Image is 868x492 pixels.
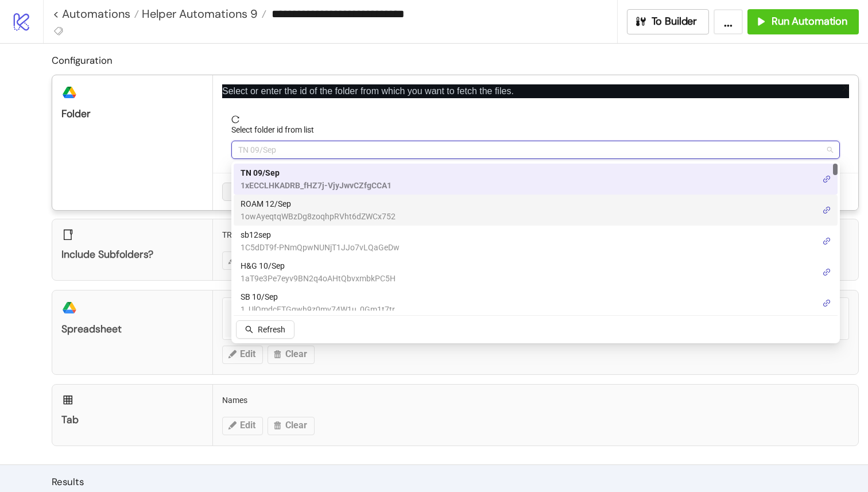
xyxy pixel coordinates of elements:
button: ... [714,9,743,34]
a: link [823,204,831,216]
a: link [823,173,831,185]
a: link [823,297,831,309]
span: link [823,237,831,245]
span: Helper Automations 9 [139,6,258,21]
span: 1_UlQmdcETGqwh9z0mv74W1u_0Gm1t7tr [241,303,395,316]
span: 1aT9e3Pe7eyv9BN2q4oAHtQbvxmbkPC5H [241,272,396,285]
span: link [823,299,831,307]
h2: Configuration [52,53,859,68]
span: Refresh [258,325,285,334]
span: link [823,175,831,183]
label: Select folder id from list [231,123,321,136]
span: Run Automation [772,15,847,28]
span: 1xECCLHKADRB_fHZ7j-VjyJwvCZfgCCA1 [241,179,392,192]
span: sb12sep [241,228,400,241]
span: search [245,326,253,334]
h2: Results [52,474,859,489]
span: TN 09/Sep [238,141,833,158]
button: To Builder [627,9,710,34]
p: Select or enter the id of the folder from which you want to fetch the files. [222,84,849,98]
span: 1C5dDT9f-PNmQpwNUNjT1JJo7vLQaGeDw [241,241,400,254]
span: close [842,84,850,92]
button: Cancel [222,183,265,201]
button: Refresh [236,320,294,339]
div: TN 09/Sep [234,164,838,195]
span: To Builder [652,15,697,28]
span: reload [231,115,840,123]
span: ROAM 12/Sep [241,197,396,210]
div: ROAM 12/Sep [234,195,838,226]
a: < Automations [53,8,139,20]
div: Folder [61,107,203,121]
span: H&G 10/Sep [241,259,396,272]
span: SB 10/Sep [241,290,395,303]
button: Run Automation [747,9,859,34]
a: link [823,266,831,278]
a: link [823,235,831,247]
span: TN 09/Sep [241,166,392,179]
div: SB 10/Sep [234,288,838,319]
div: sb12sep [234,226,838,257]
a: Helper Automations 9 [139,8,266,20]
span: 1owAyeqtqWBzDg8zoqhpRVht6dZWCx752 [241,210,396,223]
span: link [823,268,831,276]
div: H&G 10/Sep [234,257,838,288]
span: link [823,206,831,214]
